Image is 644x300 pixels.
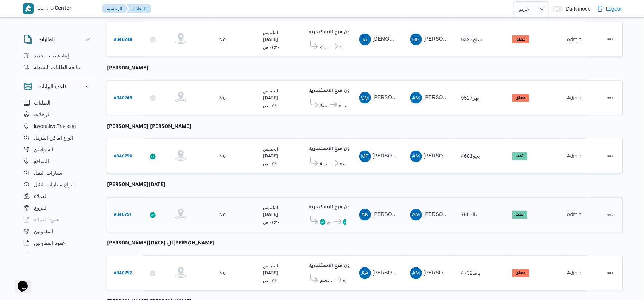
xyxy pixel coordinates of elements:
button: متابعة الطلبات النشطة [21,61,95,73]
small: ٠٧:٣٠ ص [263,162,280,166]
span: عقود المقاولين [34,239,65,247]
span: Admin [567,212,582,218]
span: HB [412,34,420,45]
a: #340749 [114,93,132,103]
b: [PERSON_NAME] [107,66,148,72]
span: معلق [512,35,529,43]
button: انواع اماكن التنزيل [21,132,95,144]
b: دانون فرع الاسكندريه [309,205,356,210]
span: قسم ثان المنتزة [320,159,330,168]
h3: قاعدة البيانات [38,82,67,91]
div: Ahmad Muhammad Abadalaatai Aataallah Nasar Allah [410,209,422,221]
small: الخميس [263,205,278,210]
span: دانون فرع الاسكندريه [340,159,346,168]
b: معلق [516,96,526,100]
span: AK [361,209,368,221]
div: No [219,153,226,160]
small: الخميس [263,147,278,152]
span: [PERSON_NAME] [424,95,466,100]
b: [DATE] [263,155,278,160]
a: #340750 [114,152,132,162]
span: layout.liveTracking [34,122,76,130]
span: قسم محرم بك [320,42,329,51]
b: # 340752 [114,271,132,277]
span: تمت [512,211,527,219]
div: Isalam Ammad Abadaljlail Muhammad [359,34,371,45]
button: Actions [605,151,616,162]
span: [PERSON_NAME][DATE] [373,212,431,217]
span: انواع اماكن التنزيل [34,133,73,142]
b: دانون فرع الاسكندريه [309,147,356,152]
b: [DATE] [263,38,278,43]
div: الطلبات [18,50,98,76]
div: Hamadah Bsaioni Ahmad Abwalnasar [410,34,422,45]
span: MF [361,151,369,162]
span: قسم [PERSON_NAME] [320,276,333,285]
span: [PERSON_NAME] [PERSON_NAME] [424,212,509,217]
b: [DATE] [263,271,278,277]
button: Actions [605,209,616,221]
b: # 340748 [114,38,132,43]
div: Ahmad Alsaid Rmdhan Alsaid Khalaf [359,267,371,279]
button: الفروع [21,202,95,214]
span: AM [412,267,420,279]
button: الطلبات [21,97,95,109]
iframe: chat widget [7,271,31,293]
span: Admin [567,270,582,276]
button: المقاولين [21,225,95,237]
span: متابعة الطلبات النشطة [34,63,82,72]
b: دانون فرع الاسكندريه [309,30,356,35]
div: Abadalhadi Khamais Naiam Abadalhadi [359,209,371,221]
span: الرحلات [34,110,51,119]
span: إنشاء طلب جديد [34,51,69,60]
small: الخميس [263,88,278,93]
span: [PERSON_NAME] [PERSON_NAME] السيد [424,153,522,159]
small: ٠٧:٣٠ ص [263,278,280,283]
a: #340751 [114,210,131,220]
span: الطلبات [34,98,50,107]
span: قسم [PERSON_NAME] [327,217,333,226]
b: # 340750 [114,155,132,160]
button: الرئيسيه [102,4,128,13]
h3: الطلبات [38,35,55,44]
span: تمت [512,152,527,160]
span: AM [412,151,420,162]
button: السواقين [21,144,95,155]
a: #340752 [114,269,132,278]
small: الخميس [263,30,278,35]
span: Admin [567,95,582,101]
div: No [219,36,226,43]
button: Actions [605,92,616,104]
span: قسم المنشية [320,100,329,109]
small: ٠٧:٣٠ ص [263,220,280,225]
b: معلق [516,38,526,42]
button: إنشاء طلب جديد [21,50,95,61]
span: دانون فرع الاسكندريه [343,276,346,285]
b: [PERSON_NAME] [PERSON_NAME] [107,124,191,130]
span: AM [412,209,420,221]
button: عقود المقاولين [21,237,95,249]
b: معلق [516,271,526,276]
span: المقاولين [34,227,53,236]
button: العملاء [21,190,95,202]
span: معلق [512,94,529,102]
a: #340748 [114,35,132,45]
div: قاعدة البيانات [18,97,98,255]
button: الطلبات [24,35,92,44]
span: سلج6323 [461,37,482,42]
button: Actions [605,34,616,45]
b: دانون فرع الاسكندريه [309,88,356,94]
span: [PERSON_NAME] [PERSON_NAME] [424,36,509,42]
button: الرحلات [21,109,95,120]
span: سيارات النقل [34,168,62,177]
button: المواقع [21,155,95,167]
b: تمت [516,155,524,159]
span: [DEMOGRAPHIC_DATA] [PERSON_NAME] [373,36,473,42]
span: العملاء [34,192,48,201]
span: AM [412,92,420,104]
b: Center [55,6,72,12]
div: Muhammad Fhmai Farj Abadalftah [359,151,371,162]
span: الفروع [34,204,48,212]
button: layout.liveTracking [21,120,95,132]
button: عقود العملاء [21,214,95,225]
